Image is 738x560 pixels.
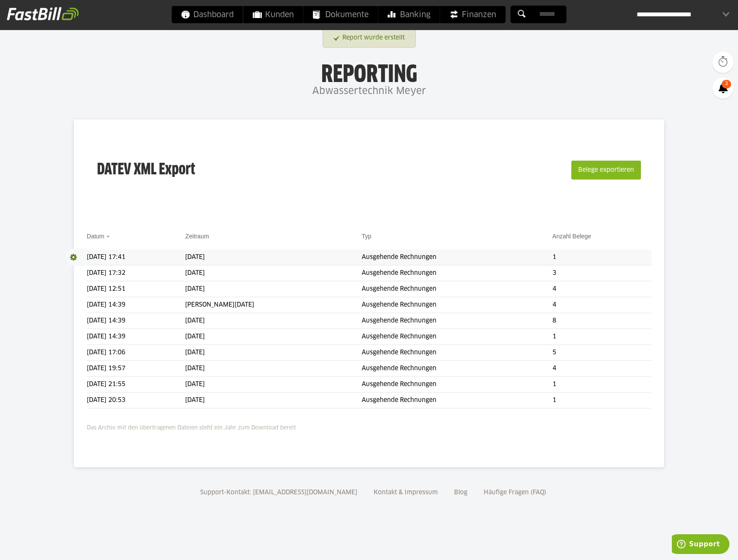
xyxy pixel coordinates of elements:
img: fastbill_logo_white.png [7,7,79,21]
a: Zeitraum [185,233,209,240]
td: Ausgehende Rechnungen [362,377,552,393]
a: Anzahl Belege [552,233,591,240]
a: Dashboard [172,6,243,23]
span: Kunden [253,6,294,23]
td: 1 [552,250,651,265]
td: 5 [552,345,651,361]
td: [DATE] [185,345,362,361]
a: 3 [712,77,734,99]
td: 4 [552,281,651,297]
td: Ausgehende Rechnungen [362,297,552,313]
td: [DATE] [185,313,362,329]
td: [DATE] 14:39 [87,329,186,345]
td: Ausgehende Rechnungen [362,313,552,329]
td: Ausgehende Rechnungen [362,361,552,377]
td: Ausgehende Rechnungen [362,393,552,408]
td: Ausgehende Rechnungen [362,250,552,265]
a: Blog [451,490,470,496]
a: Datum [87,233,104,240]
a: Support-Kontakt: [EMAIL_ADDRESS][DOMAIN_NAME] [197,490,360,496]
span: Dashboard [181,6,234,23]
td: [DATE] 17:41 [87,250,186,265]
p: Das Archiv mit den übertragenen Dateien steht ein Jahr zum Download bereit [87,419,651,433]
td: [DATE] 20:53 [87,393,186,408]
td: 8 [552,313,651,329]
span: 3 [722,80,731,88]
h1: Reporting [86,61,652,83]
td: 4 [552,361,651,377]
a: Häufige Fragen (FAQ) [481,490,549,496]
a: Kontakt & Impressum [371,490,441,496]
span: Dokumente [313,6,369,23]
td: [DATE] 14:39 [87,313,186,329]
td: Ausgehende Rechnungen [362,329,552,345]
td: Ausgehende Rechnungen [362,265,552,281]
td: 4 [552,297,651,313]
span: Banking [388,6,430,23]
td: [DATE] [185,377,362,393]
td: [DATE] [185,393,362,408]
td: [DATE] 17:06 [87,345,186,361]
td: [DATE] [185,250,362,265]
td: [DATE] [185,361,362,377]
a: Banking [378,6,440,23]
td: [DATE] 17:32 [87,265,186,281]
td: [DATE] 12:51 [87,281,186,297]
h3: DATEV XML Export [97,143,195,198]
td: [DATE] 14:39 [87,297,186,313]
a: Kunden [244,6,303,23]
a: Finanzen [440,6,506,23]
td: 3 [552,265,651,281]
a: Dokumente [304,6,378,23]
a: Typ [362,233,372,240]
td: [PERSON_NAME][DATE] [185,297,362,313]
td: [DATE] 21:55 [87,377,186,393]
a: Report wurde erstellt [334,30,405,46]
img: sort_desc.gif [106,236,112,237]
button: Belege exportieren [571,161,641,180]
td: [DATE] 19:57 [87,361,186,377]
iframe: Öffnet ein Widget, in dem Sie weitere Informationen finden [672,534,729,556]
span: Finanzen [450,6,496,23]
td: 1 [552,329,651,345]
td: [DATE] [185,329,362,345]
td: Ausgehende Rechnungen [362,345,552,361]
td: 1 [552,393,651,408]
td: Ausgehende Rechnungen [362,281,552,297]
td: [DATE] [185,265,362,281]
td: 1 [552,377,651,393]
td: [DATE] [185,281,362,297]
